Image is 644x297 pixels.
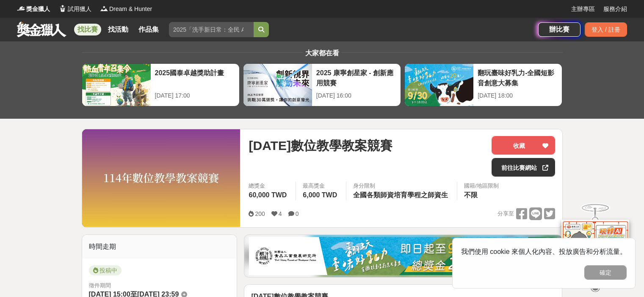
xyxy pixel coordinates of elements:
[100,5,152,14] a: LogoDream & Hunter
[82,63,240,106] a: 2025國泰卓越獎助計畫[DATE] 17:00
[464,182,499,190] div: 國籍/地區限制
[585,22,627,37] div: 登入 / 註冊
[105,24,132,35] a: 找活動
[155,91,235,100] div: [DATE] 17:00
[82,129,240,227] img: Cover Image
[249,182,289,190] span: 總獎金
[255,210,265,217] span: 200
[17,5,50,14] a: Logo獎金獵人
[561,220,629,276] img: d2146d9a-e6f6-4337-9592-8cefde37ba6b.png
[303,182,339,190] span: 最高獎金
[155,68,235,87] div: 2025國泰卓越獎助計畫
[135,24,162,35] a: 作品集
[498,207,514,220] span: 分享至
[316,68,396,87] div: 2025 康寧創星家 - 創新應用競賽
[303,49,341,57] span: 大家都在看
[279,210,282,217] span: 4
[538,22,580,37] a: 辦比賽
[58,5,91,14] a: Logo試用獵人
[249,237,557,275] img: 1c81a89c-c1b3-4fd6-9c6e-7d29d79abef5.jpg
[584,265,627,280] button: 確定
[464,191,478,199] span: 不限
[492,136,555,155] button: 收藏
[353,182,450,190] div: 身分限制
[17,4,25,13] img: Logo
[100,4,108,13] img: Logo
[316,91,396,100] div: [DATE] 16:00
[461,248,627,255] span: 我們使用 cookie 來個人化內容、投放廣告和分析流量。
[603,5,627,14] a: 服務介紹
[353,191,448,199] span: 全國各類師資培育學程之師資生
[249,191,287,199] span: 60,000 TWD
[74,24,101,35] a: 找比賽
[243,63,401,106] a: 2025 康寧創星家 - 創新應用競賽[DATE] 16:00
[249,136,392,155] span: [DATE]數位教學教案競賽
[68,5,91,14] span: 試用獵人
[82,235,237,259] div: 時間走期
[404,63,562,106] a: 翻玩臺味好乳力-全國短影音創意大募集[DATE] 18:00
[492,158,555,177] a: 前往比賽網站
[109,5,152,14] span: Dream & Hunter
[571,5,595,14] a: 主辦專區
[478,68,558,87] div: 翻玩臺味好乳力-全國短影音創意大募集
[296,210,299,217] span: 0
[478,91,558,100] div: [DATE] 18:00
[58,4,67,13] img: Logo
[89,265,122,275] span: 投稿中
[169,22,254,37] input: 2025「洗手新日常：全民 ALL IN」洗手歌全台徵選
[303,191,337,199] span: 6,000 TWD
[89,282,111,289] span: 徵件期間
[26,5,50,14] span: 獎金獵人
